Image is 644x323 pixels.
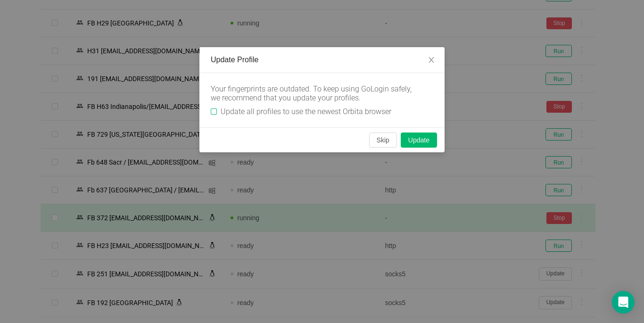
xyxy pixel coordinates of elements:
div: Your fingerprints are outdated. To keep using GoLogin safely, we recommend that you update your p... [211,84,418,102]
button: Update [401,133,437,148]
i: icon: close [428,56,435,64]
div: Update Profile [211,55,433,65]
button: Skip [369,133,397,148]
div: Open Intercom Messenger [612,291,635,314]
button: Close [418,47,445,74]
span: Update all profiles to use the newest Orbita browser [217,107,395,116]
